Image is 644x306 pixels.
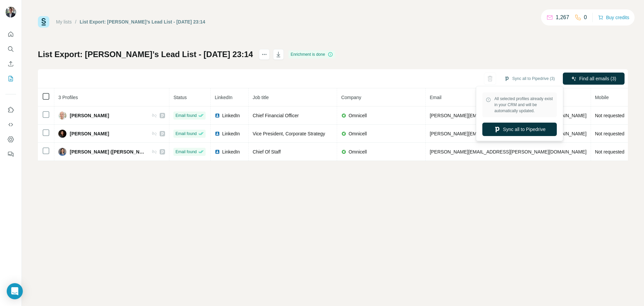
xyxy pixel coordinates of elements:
span: Email found [175,149,197,155]
img: Avatar [5,7,16,17]
button: Quick start [5,28,16,40]
button: Feedback [5,148,16,160]
button: Use Surfe on LinkedIn [5,104,16,116]
img: company-logo [341,149,346,155]
img: Avatar [58,112,66,120]
button: Buy credits [598,13,629,22]
p: 0 [584,13,587,21]
span: [PERSON_NAME] ([PERSON_NAME]) [70,148,145,155]
span: Email found [175,131,197,137]
span: [PERSON_NAME][EMAIL_ADDRESS][PERSON_NAME][DOMAIN_NAME] [430,149,587,155]
span: 3 Profiles [58,95,78,100]
a: My lists [56,19,72,25]
span: LinkedIn [215,95,232,100]
h1: List Export: [PERSON_NAME]’s Lead List - [DATE] 23:14 [38,49,253,60]
span: All selected profiles already exist in your CRM and will be automatically updated. [494,96,553,114]
span: Vice President, Corporate Strategy [253,131,325,136]
span: LinkedIn [222,148,240,155]
button: actions [259,49,270,60]
span: Chief Of Staff [253,149,281,155]
button: Search [5,43,16,55]
img: Avatar [58,130,66,138]
div: List Export: [PERSON_NAME]’s Lead List - [DATE] 23:14 [80,18,205,25]
span: Not requested [595,113,625,118]
img: company-logo [341,113,346,118]
button: Use Surfe API [5,119,16,131]
span: Not requested [595,149,625,155]
span: Omnicell [348,112,367,119]
span: [PERSON_NAME][EMAIL_ADDRESS][PERSON_NAME][DOMAIN_NAME] [430,113,587,118]
span: Email [430,95,441,100]
span: Not requested [595,131,625,136]
div: Enrichment is done [288,50,335,58]
span: Status [173,95,187,100]
button: Sync all to Pipedrive [482,123,557,136]
img: company-logo [341,131,346,136]
span: Find all emails (3) [579,75,616,82]
span: Email found [175,113,197,119]
img: LinkedIn logo [215,149,220,155]
span: LinkedIn [222,112,240,119]
button: Enrich CSV [5,58,16,70]
button: Sync all to Pipedrive (3) [499,74,559,84]
img: LinkedIn logo [215,131,220,136]
span: Omnicell [348,148,367,155]
button: Dashboard [5,133,16,145]
span: Omnicell [348,130,367,137]
span: LinkedIn [222,130,240,137]
span: Job title [253,95,269,100]
img: Avatar [58,148,66,156]
span: Chief Financial Officer [253,113,299,118]
button: Find all emails (3) [563,73,625,85]
img: LinkedIn logo [215,113,220,118]
span: [PERSON_NAME] [70,130,109,137]
p: 1,267 [556,13,569,21]
span: Company [341,95,361,100]
span: Mobile [595,95,609,100]
li: / [75,18,76,25]
img: Surfe Logo [38,16,49,28]
button: My lists [5,73,16,85]
span: [PERSON_NAME] [70,112,109,119]
div: Open Intercom Messenger [7,283,23,299]
span: [PERSON_NAME][EMAIL_ADDRESS][PERSON_NAME][DOMAIN_NAME] [430,131,587,136]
